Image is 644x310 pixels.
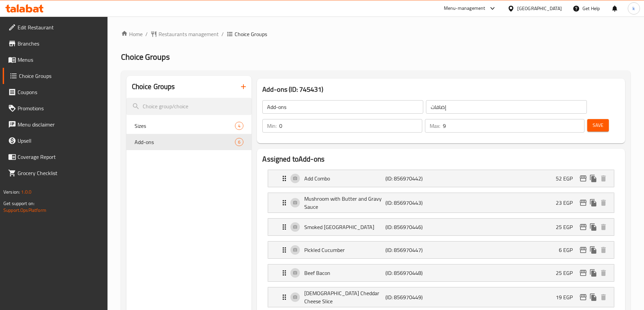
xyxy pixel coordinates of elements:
p: Pickled Cucumber [304,246,385,254]
li: Expand [262,190,620,216]
div: Choices [235,138,243,146]
p: (ID: 856970443) [385,199,439,207]
a: Restaurants management [150,30,219,38]
span: 4 [235,123,243,129]
p: (ID: 856970442) [385,174,439,182]
div: Expand [268,193,614,213]
span: Save [593,121,603,130]
a: Menu disclaimer [3,116,108,133]
button: delete [598,292,609,302]
span: Sizes [135,122,235,130]
div: Expand [268,264,614,281]
span: Menus [18,56,102,64]
a: Home [121,30,143,38]
a: Edit Restaurant [3,19,108,35]
span: Choice Groups [121,49,170,64]
span: Coupons [18,88,102,96]
p: Add Combo [304,174,385,182]
button: edit [578,222,588,232]
li: Expand [262,167,620,190]
a: Choice Groups [3,68,108,84]
div: Menu-management [444,4,485,12]
span: Menu disclaimer [18,120,102,129]
p: 25 EGP [556,223,578,231]
a: Promotions [3,100,108,116]
p: [DEMOGRAPHIC_DATA] Cheddar Cheese Slice [304,289,385,305]
li: Expand [262,284,620,310]
span: 1.0.0 [21,188,31,196]
p: (ID: 856970447) [385,246,439,254]
span: Upsell [18,137,102,145]
span: Branches [18,39,102,48]
li: Expand [262,261,620,284]
p: (ID: 856970446) [385,223,439,231]
span: Choice Groups [235,30,267,38]
button: duplicate [588,292,598,302]
div: Expand [268,287,614,307]
div: Expand [268,170,614,187]
p: Smoked [GEOGRAPHIC_DATA] [304,223,385,231]
button: delete [598,245,609,255]
nav: breadcrumb [121,30,630,38]
button: edit [578,268,588,278]
a: Support.OpsPlatform [3,206,46,215]
li: Expand [262,238,620,261]
span: Grocery Checklist [18,169,102,177]
button: edit [578,245,588,255]
span: 6 [235,139,243,145]
a: Upsell [3,133,108,149]
span: Restaurants management [159,30,219,38]
p: Beef Bacon [304,269,385,277]
p: 6 EGP [559,246,578,254]
div: [GEOGRAPHIC_DATA] [517,5,562,12]
p: 19 EGP [556,293,578,301]
button: duplicate [588,198,598,208]
button: delete [598,222,609,232]
a: Coupons [3,84,108,100]
button: delete [598,173,609,184]
li: / [221,30,224,38]
div: Expand [268,242,614,258]
p: 25 EGP [556,269,578,277]
p: 52 EGP [556,174,578,182]
span: Edit Restaurant [18,23,102,31]
button: duplicate [588,173,598,184]
button: delete [598,198,609,208]
h2: Choice Groups [132,82,175,92]
button: edit [578,292,588,302]
p: (ID: 856970448) [385,269,439,277]
a: Coverage Report [3,149,108,165]
span: Choice Groups [19,72,102,80]
button: edit [578,173,588,184]
p: Mushroom with Butter and Gravy Sauce [304,195,385,211]
a: Branches [3,35,108,52]
p: Min: [267,122,277,130]
a: Menus [3,52,108,68]
p: 23 EGP [556,199,578,207]
div: Expand [268,219,614,235]
p: (ID: 856970449) [385,293,439,301]
span: Add-ons [135,138,235,146]
div: Add-ons6 [126,134,252,150]
span: k [633,5,635,12]
button: duplicate [588,268,598,278]
span: Version: [3,188,20,196]
span: Coverage Report [18,153,102,161]
button: duplicate [588,245,598,255]
div: Sizes4 [126,118,252,134]
span: Promotions [18,104,102,112]
li: / [145,30,148,38]
h2: Assigned to Add-ons [262,154,620,164]
li: Expand [262,216,620,238]
a: Grocery Checklist [3,165,108,181]
p: Max: [430,122,440,130]
button: delete [598,268,609,278]
input: search [126,98,252,115]
h3: Add-ons (ID: 745431) [262,84,620,95]
span: Get support on: [3,199,34,208]
button: edit [578,198,588,208]
button: duplicate [588,222,598,232]
button: Save [587,119,609,132]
